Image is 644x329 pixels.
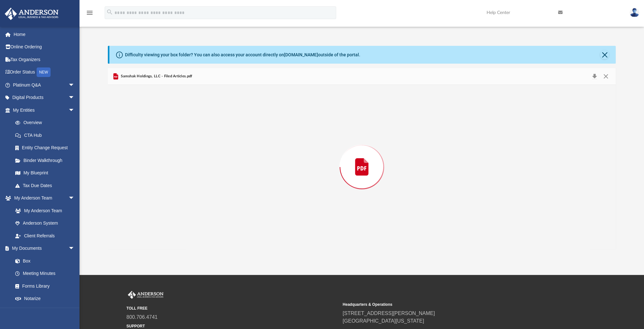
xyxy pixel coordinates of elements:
a: My Entitiesarrow_drop_down [4,104,84,116]
div: NEW [37,67,51,77]
a: My Documentsarrow_drop_down [4,242,81,255]
a: Anderson System [9,217,81,230]
a: Online Learningarrow_drop_down [4,305,81,318]
button: Close [600,50,609,59]
button: Download [589,72,600,81]
a: Entity Change Request [9,142,84,154]
span: Samshak Holdings, LLC - Filed Articles.pdf [120,73,192,79]
a: Platinum Q&Aarrow_drop_down [4,79,84,91]
span: arrow_drop_down [68,79,81,92]
a: Home [4,28,84,41]
span: arrow_drop_down [68,192,81,205]
small: SUPPORT [127,323,338,329]
div: Difficulty viewing your box folder? You can also access your account directly on outside of the p... [125,52,360,58]
img: Anderson Advisors Platinum Portal [127,291,165,299]
a: 800.706.4741 [127,314,158,320]
button: Close [600,72,612,81]
span: arrow_drop_down [68,104,81,117]
img: User Pic [630,8,639,17]
a: Client Referrals [9,229,81,242]
a: My Anderson Team [9,204,78,217]
a: My Anderson Teamarrow_drop_down [4,192,81,205]
a: Overview [9,116,84,129]
a: My Blueprint [9,167,81,179]
a: Box [9,255,78,267]
a: Digital Productsarrow_drop_down [4,91,84,104]
a: Tax Due Dates [9,179,84,192]
a: Order StatusNEW [4,66,84,79]
a: Tax Organizers [4,53,84,66]
a: Meeting Minutes [9,267,81,280]
a: Forms Library [9,280,78,292]
span: arrow_drop_down [68,242,81,255]
a: Binder Walkthrough [9,154,84,167]
a: menu [86,12,93,17]
i: menu [86,9,93,17]
span: arrow_drop_down [68,91,81,104]
a: [DOMAIN_NAME] [284,52,318,57]
a: [STREET_ADDRESS][PERSON_NAME] [343,311,435,316]
div: Preview [108,68,616,249]
a: Online Ordering [4,41,84,53]
span: arrow_drop_down [68,305,81,318]
i: search [106,9,113,16]
a: Notarize [9,292,81,305]
a: CTA Hub [9,129,84,142]
small: Headquarters & Operations [343,302,555,307]
small: TOLL FREE [127,305,338,311]
img: Anderson Advisors Platinum Portal [3,8,60,20]
a: [GEOGRAPHIC_DATA][US_STATE] [343,318,424,324]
